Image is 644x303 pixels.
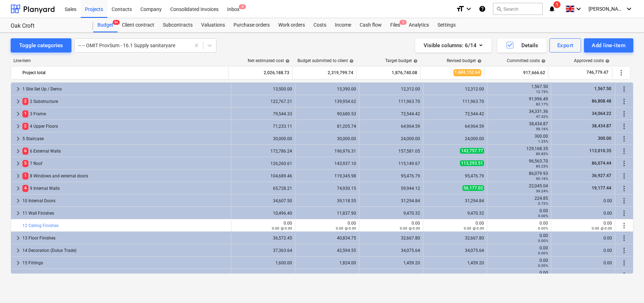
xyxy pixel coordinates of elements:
[447,58,482,63] div: Revised budget
[297,58,354,63] div: Budget submitted to client
[355,18,386,32] div: Cash flow
[586,70,609,76] span: 746,779.47
[362,198,420,203] div: 31,294.84
[14,134,22,143] span: keyboard_arrow_right
[620,184,628,193] span: More actions
[14,246,22,255] span: keyboard_arrow_right
[22,170,228,182] div: 8 Windows and external doors
[234,260,292,265] div: 1,600.00
[14,85,22,93] span: keyboard_arrow_right
[490,146,548,156] div: 129,168.35
[234,149,292,154] div: 172,786.24
[625,5,633,13] i: keyboard_arrow_down
[362,248,420,253] div: 34,075.64
[538,214,548,218] small: 0.00%
[22,185,28,192] span: 4
[14,122,22,131] span: keyboard_arrow_right
[14,110,22,118] span: keyboard_arrow_right
[617,68,626,77] span: More actions
[490,208,548,218] div: 0.00
[362,124,420,129] div: 64,964.59
[538,202,548,205] small: 0.72%
[118,18,159,32] div: Client contract
[464,226,484,230] small: 0.00 @ 0.00
[14,197,22,205] span: keyboard_arrow_right
[362,99,420,104] div: 111,963.70
[14,97,22,106] span: keyboard_arrow_right
[604,59,610,63] span: help
[298,111,356,116] div: 90,680.53
[608,269,644,303] div: Chat Widget
[426,87,484,92] div: 12,312.00
[620,209,628,217] span: More actions
[412,59,418,63] span: help
[426,111,484,116] div: 72,544.42
[298,136,356,141] div: 30,000.00
[359,67,417,78] div: 1,876,740.08
[298,248,356,253] div: 42,594.55
[22,96,228,107] div: 2 Substructure
[620,85,628,93] span: More actions
[22,121,228,132] div: 4 Upper Floors
[274,18,309,32] a: Work orders
[362,136,420,141] div: 24,000.00
[536,164,548,168] small: 85.23%
[362,149,420,154] div: 157,581.05
[22,257,228,269] div: 15 Fittings
[93,18,118,32] a: Budget9+
[22,145,228,157] div: 6 External Walls
[309,18,331,32] div: Costs
[548,5,556,13] i: notifications
[234,99,292,104] div: 122,767.21
[362,236,420,241] div: 32,667.80
[234,198,292,203] div: 34,607.50
[554,221,612,231] div: 0.00
[298,161,356,166] div: 143,937.10
[14,259,22,267] span: keyboard_arrow_right
[22,108,228,120] div: 3 Frame
[536,152,548,156] small: 89.85%
[14,147,22,155] span: keyboard_arrow_right
[490,171,548,181] div: 86,079.93
[554,211,612,216] div: 0.00
[14,172,22,180] span: keyboard_arrow_right
[426,124,484,129] div: 64,964.59
[487,67,545,78] div: 917,666.62
[538,264,548,268] small: 0.00%
[538,251,548,255] small: 0.00%
[298,211,356,216] div: 11,837.90
[476,59,482,63] span: help
[620,134,628,143] span: More actions
[490,196,548,206] div: 224.85
[14,209,22,217] span: keyboard_arrow_right
[490,84,548,94] div: 1,567.50
[589,148,612,153] span: 113,010.35
[234,248,292,253] div: 37,363.64
[234,221,292,231] div: 0.00
[589,6,624,12] span: [PERSON_NAME]
[462,185,484,191] span: 56,177.02
[540,59,546,63] span: help
[460,160,484,166] span: 113,293.51
[549,38,581,53] button: Export
[426,136,484,141] div: 24,000.00
[620,110,628,118] span: More actions
[536,127,548,131] small: 59.16%
[490,221,548,231] div: 0.00
[490,183,548,193] div: 22,045.04
[433,18,460,32] div: Settings
[93,18,118,32] div: Budget
[536,102,548,106] small: 82.17%
[234,173,292,178] div: 104,689.46
[592,226,612,230] small: 0.00 @ 0.00
[298,149,356,154] div: 196,976.31
[620,97,628,106] span: More actions
[574,58,610,63] div: Approved costs
[197,18,229,32] div: Valuations
[490,134,548,144] div: 300.00
[19,41,63,50] div: Toggle categories
[591,161,612,166] span: 86,074.44
[456,5,465,13] i: format_size
[234,124,292,129] div: 71,233.11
